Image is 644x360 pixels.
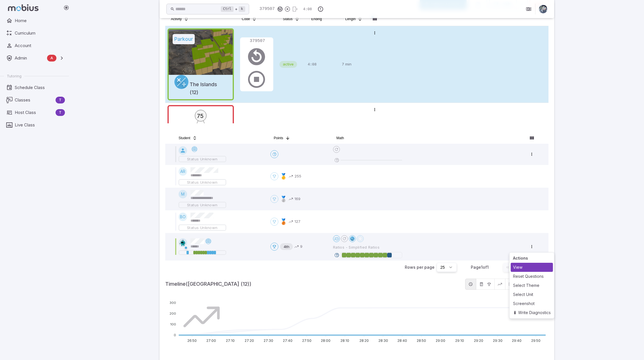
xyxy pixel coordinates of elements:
kbd: k [238,6,245,12]
button: Leave Activity [291,5,298,13]
div: Join Code - Students can join by entering this code [258,4,299,14]
div: Screenshot [511,299,553,308]
kbd: Ctrl [221,6,234,12]
p: Time Remaining [303,7,312,12]
button: Join in Zoom Client [523,4,534,14]
img: andrew.jpg [539,5,547,13]
div: View [511,263,553,272]
div: Select Unit [511,290,553,299]
button: Resend Code [276,5,284,13]
div: Actions [511,254,553,263]
p: 379507 [258,6,275,12]
button: End Activity [284,5,291,13]
div: Reset Questions [511,272,553,281]
div: Write Diagnostics [511,308,553,317]
button: Report an Issue [315,4,326,14]
div: Select Theme [511,281,553,290]
div: + [221,6,245,12]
